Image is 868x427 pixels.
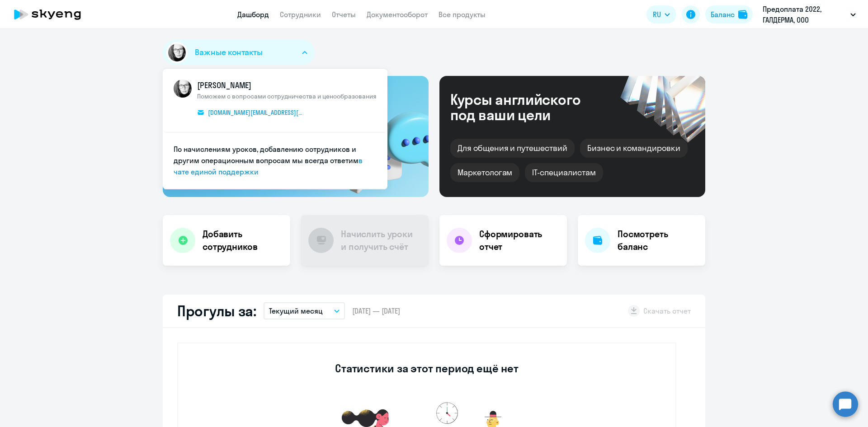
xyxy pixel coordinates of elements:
button: Текущий месяц [264,302,345,319]
img: balance [738,10,747,19]
button: Предоплата 2022, ГАЛДЕРМА, ООО [758,4,860,25]
div: IT-специалистам [525,163,603,182]
a: Отчеты [332,10,356,19]
a: Все продукты [439,10,486,19]
a: Сотрудники [280,10,321,19]
h4: Начислить уроки и получить счёт [341,228,420,253]
h3: Статистики за этот период ещё нет [335,361,518,375]
img: avatar [166,42,188,63]
button: Важные контакты [163,40,315,65]
h4: Сформировать отчет [479,228,560,253]
div: Для общения и путешествий [450,139,575,158]
a: в чате единой поддержки [174,156,363,176]
img: avatar [174,80,192,98]
p: Предоплата 2022, ГАЛДЕРМА, ООО [763,4,847,25]
span: По начислениям уроков, добавлению сотрудников и другим операционным вопросам мы всегда ответим [174,145,359,165]
span: [PERSON_NAME] [197,80,377,91]
h4: Добавить сотрудников [203,228,283,253]
span: [DATE] — [DATE] [352,306,400,316]
h2: Прогулы за: [177,302,256,320]
span: Важные контакты [195,47,263,58]
ul: Важные контакты [163,69,387,189]
div: Бизнес и командировки [580,139,688,158]
a: Дашборд [237,10,269,19]
a: Документооборот [367,10,428,19]
button: RU [646,5,676,23]
div: Курсы английского под ваши цели [450,92,605,122]
span: [DOMAIN_NAME][EMAIL_ADDRESS][DOMAIN_NAME] [208,108,303,117]
span: Поможем с вопросами сотрудничества и ценообразования [197,92,377,100]
h4: Посмотреть баланс [618,228,698,253]
p: Текущий месяц [269,305,323,316]
a: [DOMAIN_NAME][EMAIL_ADDRESS][DOMAIN_NAME] [197,108,303,117]
div: Маркетологам [450,163,519,182]
div: Баланс [711,9,735,20]
span: RU [653,9,661,20]
button: Балансbalance [705,5,753,23]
